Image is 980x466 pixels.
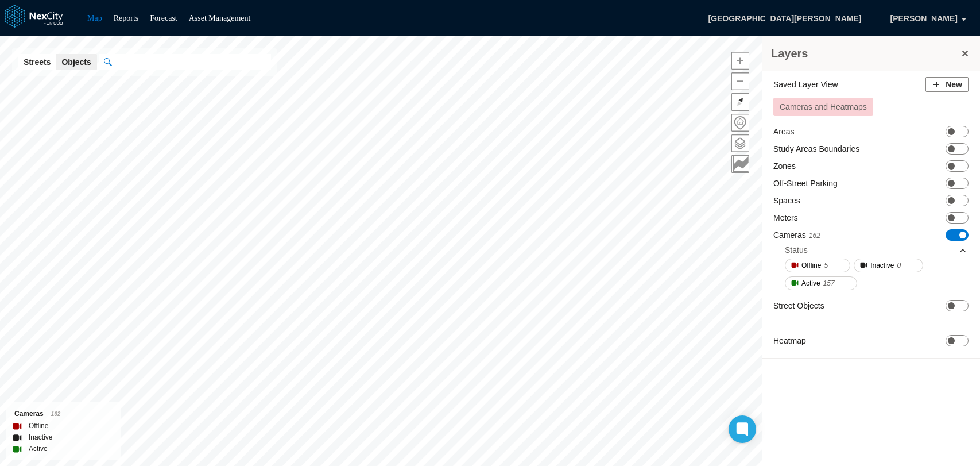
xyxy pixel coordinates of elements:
button: Zoom in [731,52,749,70]
label: Heatmap [773,335,806,346]
label: Off-Street Parking [773,178,838,189]
label: Zones [773,160,796,172]
a: Reports [114,14,139,22]
button: New [925,77,969,92]
label: Study Areas Boundaries [773,143,859,155]
button: Streets [18,54,56,70]
label: Spaces [773,195,800,206]
span: New [946,79,962,90]
label: Saved Layer View [773,79,838,90]
span: Offline [801,260,821,271]
span: 162 [809,232,820,240]
span: Active [801,278,820,289]
button: Active157 [785,276,857,290]
span: 157 [823,278,835,289]
label: Areas [773,126,795,137]
button: Zoom out [731,72,749,90]
button: Key metrics [731,155,749,173]
span: 162 [51,411,61,417]
label: Street Objects [773,300,824,311]
h3: Layers [771,45,959,61]
span: Cameras and Heatmaps [780,102,867,111]
a: Forecast [150,14,177,22]
label: Active [29,443,48,455]
button: Home [731,114,749,132]
button: [PERSON_NAME] [878,9,970,28]
label: Meters [773,212,798,224]
span: [PERSON_NAME] [890,13,958,24]
label: Offline [29,420,48,432]
button: Objects [56,54,96,70]
div: Status [785,241,967,259]
span: Objects [61,56,91,68]
div: Cameras [14,408,113,420]
span: Inactive [870,260,894,271]
a: Map [87,14,102,22]
span: [GEOGRAPHIC_DATA][PERSON_NAME] [696,9,873,28]
span: Reset bearing to north [729,90,752,113]
div: Status [785,244,808,256]
label: Inactive [29,432,52,443]
span: Zoom out [732,73,749,90]
span: 5 [824,260,828,271]
label: Cameras [773,229,820,241]
button: Cameras and Heatmaps [773,98,873,116]
button: Reset bearing to north [731,93,749,111]
a: Asset Management [189,14,251,22]
button: Layers management [731,134,749,152]
button: Offline5 [785,259,850,272]
span: Zoom in [732,52,749,69]
button: Inactive0 [854,259,923,272]
span: 0 [897,260,901,271]
span: Streets [24,56,51,68]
